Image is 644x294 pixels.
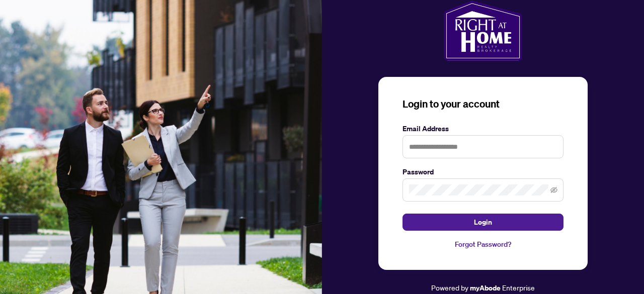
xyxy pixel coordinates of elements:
[502,283,535,292] span: Enterprise
[431,283,468,292] span: Powered by
[403,214,563,231] button: Login
[550,186,557,193] span: eye-invisible
[470,282,501,293] a: myAbode
[403,123,563,134] label: Email Address
[403,97,563,111] h3: Login to your account
[444,1,522,61] img: ma-logo
[403,239,563,250] a: Forgot Password?
[403,166,563,177] label: Password
[474,214,492,230] span: Login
